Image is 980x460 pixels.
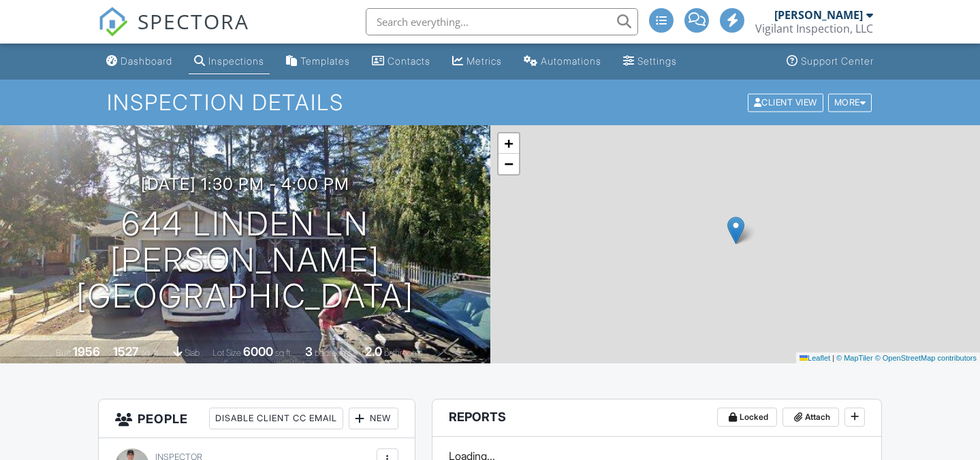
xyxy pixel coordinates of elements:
[189,49,270,74] a: Inspections
[349,408,398,429] div: New
[499,154,519,174] a: Zoom out
[141,175,349,193] h3: [DATE] 1:30 pm - 4:00 pm
[365,344,382,359] div: 2.0
[73,344,100,359] div: 1956
[107,91,874,114] h1: Inspection Details
[99,399,415,438] h3: People
[504,135,513,152] span: +
[305,344,313,359] div: 3
[275,348,292,358] span: sq.ft.
[121,55,172,67] div: Dashboard
[618,49,682,74] a: Settings
[800,354,830,362] a: Leaflet
[748,93,823,112] div: Client View
[141,348,160,358] span: sq. ft.
[541,55,601,67] div: Automations
[208,55,264,67] div: Inspections
[755,22,873,35] div: Vigilant Inspection, LLC
[781,49,879,74] a: Support Center
[209,408,343,429] div: Disable Client CC Email
[637,55,677,67] div: Settings
[746,97,827,107] a: Client View
[504,155,513,172] span: −
[98,18,249,47] a: SPECTORA
[113,344,139,359] div: 1527
[138,7,249,35] span: SPECTORA
[388,55,430,67] div: Contacts
[366,49,436,74] a: Contacts
[518,49,607,74] a: Automations (Advanced)
[300,55,350,67] div: Templates
[98,7,128,37] img: The Best Home Inspection Software - Spectora
[774,8,863,22] div: [PERSON_NAME]
[384,348,423,358] span: bathrooms
[22,206,469,314] h1: 644 Linden Ln [PERSON_NAME][GEOGRAPHIC_DATA]
[467,55,502,67] div: Metrics
[875,354,977,362] a: © OpenStreetMap contributors
[832,354,834,362] span: |
[56,348,71,358] span: Built
[447,49,507,74] a: Metrics
[243,344,273,359] div: 6000
[828,93,872,112] div: More
[801,55,874,67] div: Support Center
[366,8,638,35] input: Search everything...
[281,49,355,74] a: Templates
[212,348,241,358] span: Lot Size
[727,216,744,244] img: Marker
[101,49,178,74] a: Dashboard
[836,354,873,362] a: © MapTiler
[185,348,200,358] span: slab
[315,348,352,358] span: bedrooms
[499,133,519,154] a: Zoom in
